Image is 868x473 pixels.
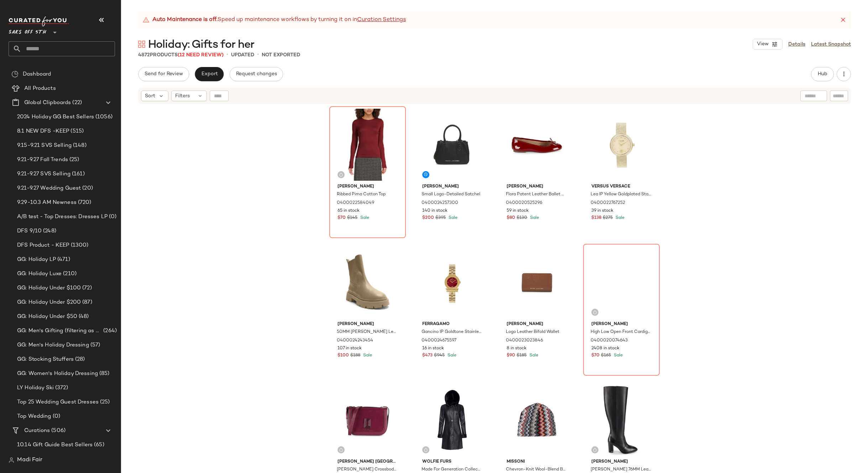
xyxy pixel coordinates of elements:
span: Dashboard [23,70,51,78]
img: svg%3e [9,457,14,463]
span: 9.21-9.27 SVS Selling [17,170,70,178]
span: Logo Leather Bifold Wallet [506,329,559,335]
span: (12 Need Review) [178,52,224,58]
span: (20) [81,184,93,192]
span: $473 [422,353,433,359]
span: 39 in stock [591,208,613,214]
img: 0400022584049_RUBYINK [332,109,403,181]
span: 0400024675597 [422,338,456,344]
span: 10.14 Gift Guide Best Sellers [17,441,93,449]
img: 0400021080133 [501,384,572,456]
span: 0400022584049 [337,200,374,206]
span: 0400020525296 [506,200,542,206]
span: Chevron-Knit Wool-Blend Beanie [506,467,566,473]
span: [PERSON_NAME] [338,184,398,190]
span: [PERSON_NAME] [338,321,398,328]
span: [PERSON_NAME] [422,184,482,190]
span: Small Logo-Detailed Satchel [422,191,480,198]
span: Sale [528,353,538,358]
img: 0400024257300_BLACK [417,109,488,181]
span: (264) [102,327,117,335]
span: (210) [62,270,77,278]
span: (85) [98,370,110,378]
span: LY Holiday Ski [17,384,54,392]
span: $945 [434,353,445,359]
span: (25) [99,398,110,406]
span: GG: Men's Gifting (filtering as women's) [17,327,102,335]
span: GG: Stocking Stuffers [17,355,74,364]
span: [PERSON_NAME] [GEOGRAPHIC_DATA] [338,459,398,465]
span: [PERSON_NAME] [591,459,652,465]
p: Not Exported [262,51,300,59]
span: 0400024243454 [337,338,373,344]
span: 9.21-9.27 Wedding Guest [17,184,81,192]
button: Export [195,67,224,81]
p: updated [231,51,254,59]
span: $80 [507,215,515,221]
span: Lea IP Yellow Goldplated Stainless Steel & Crystal Watch/35MM [591,191,651,198]
span: 2024 Holiday GG Best Sellers [17,113,94,121]
span: $130 [517,215,527,221]
span: $70 [591,353,600,359]
div: Speed up maintenance workflows by turning it on in [142,16,406,24]
span: $100 [338,353,349,359]
span: Ferragamo [422,321,482,328]
span: 50MM [PERSON_NAME] Leather Platform Boots [337,329,397,335]
span: Sale [612,353,623,358]
span: High Low Open Front Cardigan [591,329,651,335]
span: $200 [422,215,434,221]
img: 0400020074643_BURGUNDY [586,246,657,318]
span: Send for Review [144,71,183,77]
span: (65) [93,441,104,449]
span: $188 [350,353,360,359]
a: Details [788,41,805,48]
span: (1056) [94,113,113,121]
button: Request changes [230,67,283,81]
span: (720) [77,199,91,207]
span: (471) [56,256,70,264]
img: 0400015256561_SILKYBLACK [417,384,488,456]
img: 0400023023846_COGNAC [501,246,572,318]
span: 16 in stock [422,345,444,352]
span: [PERSON_NAME] 76MM Leather Knee Boots [591,467,651,473]
img: svg%3e [339,448,343,452]
button: Send for Review [138,67,189,81]
img: 0400024675597 [417,246,488,318]
span: Saks OFF 5TH [9,24,46,37]
span: GG: Holiday LP [17,256,56,264]
span: (372) [54,384,68,392]
span: Sale [446,353,456,358]
span: Sale [447,216,457,220]
span: $90 [507,353,515,359]
span: Versus Versace [591,184,652,190]
span: View [757,41,769,47]
span: (87) [81,298,92,307]
span: (515) [69,127,84,135]
img: svg%3e [11,71,19,78]
span: GG: Men's Holiday Dressing [17,341,89,349]
span: 0400023023846 [506,338,543,344]
span: [PERSON_NAME] Crossbody Bag [337,467,397,473]
span: (28) [74,355,85,364]
span: (57) [89,341,100,349]
span: Sale [614,216,624,220]
span: 0400022767252 [591,200,625,206]
span: Gancino IP Goldtone Stainless Steel Bracelet Watch/27MM [422,329,482,335]
strong: Auto Maintenance is off. [152,16,218,24]
span: Top 25 Wedding Guest Dresses [17,398,99,406]
span: 4872 [138,52,150,58]
button: View [753,39,783,50]
span: (161) [70,170,85,178]
span: GG: Holiday Luxe [17,270,62,278]
span: (248) [42,227,56,235]
img: 0400021896397_BARILIOWINE [332,384,403,456]
span: Made For Generation Collection Shearling Hooded Jacket [422,467,482,473]
img: 0400024243454 [332,246,403,318]
span: 9.21-9.27 Fall Trends [17,156,68,164]
img: svg%3e [593,448,597,452]
a: Latest Snapshot [811,41,851,48]
span: 140 in stock [422,208,448,214]
span: GG: Holiday Under $200 [17,298,81,307]
img: 0400022767252_GOLD [586,109,657,181]
span: 59 in stock [507,208,529,214]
